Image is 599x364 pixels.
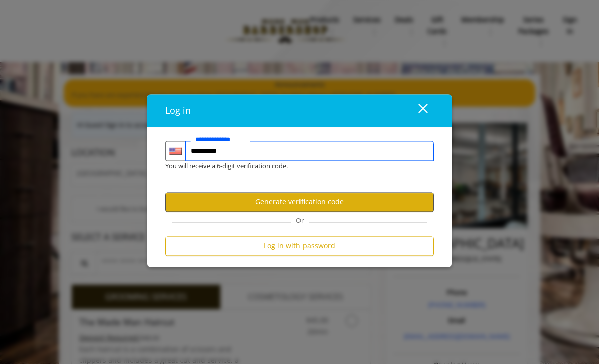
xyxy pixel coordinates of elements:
div: You will receive a 6-digit verification code. [158,161,426,171]
span: Or [291,216,309,225]
button: close dialog [400,100,434,121]
button: Generate verification code [165,192,434,212]
span: Log in [165,104,191,116]
div: close dialog [407,103,427,118]
button: Log in with password [165,236,434,256]
div: Country [165,141,185,161]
